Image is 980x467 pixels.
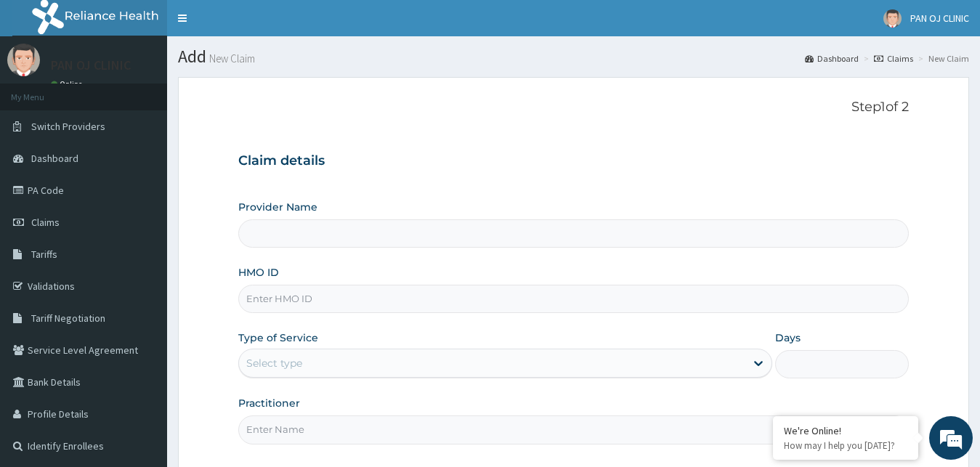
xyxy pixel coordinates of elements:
h1: Add [178,47,969,66]
h3: Claim details [238,153,910,169]
div: We're Online! [784,424,907,437]
input: Enter HMO ID [238,285,910,313]
img: User Image [883,9,902,28]
li: New Claim [915,52,969,65]
p: How may I help you today? [784,439,907,452]
label: Days [775,330,801,345]
p: Step 1 of 2 [238,100,910,115]
p: PAN OJ CLINIC [51,59,131,72]
label: HMO ID [238,265,279,280]
a: Dashboard [805,52,859,65]
label: Practitioner [238,396,300,410]
input: Enter Name [238,415,910,444]
label: Type of Service [238,330,318,345]
a: Claims [874,52,913,65]
span: Tariff Negotiation [31,312,105,325]
a: Online [51,79,86,89]
div: Select type [246,356,302,370]
span: Claims [31,216,60,229]
label: Provider Name [238,200,317,214]
span: PAN OJ CLINIC [910,12,969,25]
span: Dashboard [31,152,78,165]
span: Switch Providers [31,120,105,133]
small: New Claim [206,53,255,64]
img: User Image [7,44,40,76]
span: Tariffs [31,248,57,261]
